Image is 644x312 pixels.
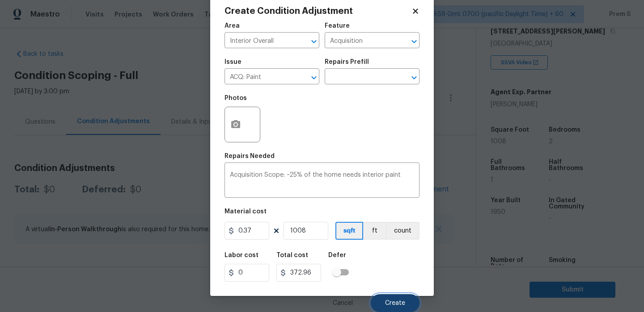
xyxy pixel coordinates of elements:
button: Open [308,71,320,84]
span: Cancel [333,300,353,307]
h5: Feature [325,23,350,29]
h2: Create Condition Adjustment [225,7,411,16]
button: Cancel [318,294,367,312]
button: count [386,222,419,240]
span: Create [385,300,405,307]
h5: Issue [225,59,241,65]
button: Open [308,35,320,48]
h5: Material cost [225,208,267,215]
button: Open [408,35,420,48]
button: sqft [335,222,363,240]
button: ft [363,222,386,240]
button: Create [371,294,419,312]
h5: Defer [328,252,346,258]
h5: Repairs Needed [225,153,275,159]
h5: Total cost [276,252,308,258]
h5: Labor cost [225,252,258,258]
h5: Photos [225,95,247,101]
textarea: Acquisition Scope: ~25% of the home needs interior paint [230,172,414,191]
button: Open [408,71,420,84]
h5: Area [225,23,240,29]
h5: Repairs Prefill [325,59,369,65]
